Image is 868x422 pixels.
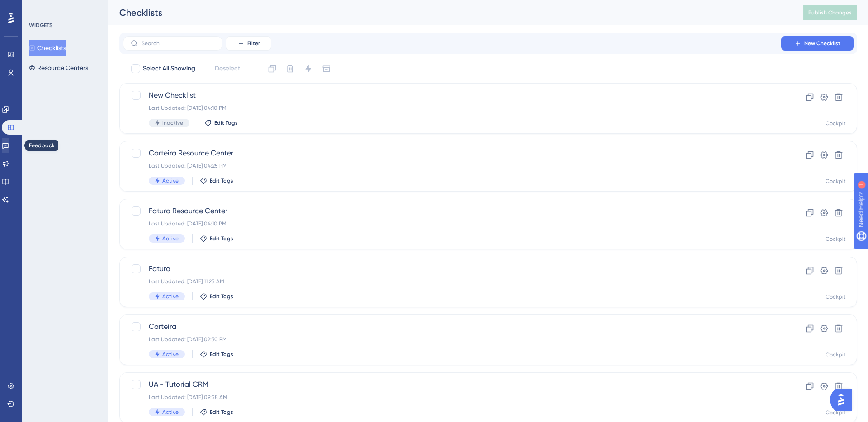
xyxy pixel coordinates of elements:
span: Active [162,235,179,242]
span: Edit Tags [210,408,233,416]
div: Cockpit [826,235,846,243]
span: Active [162,408,179,416]
div: Checklists [119,6,780,19]
span: Filter [247,40,260,47]
div: Cockpit [826,409,846,416]
button: Edit Tags [200,293,233,300]
span: Edit Tags [214,119,238,127]
span: New Checklist [149,90,755,101]
div: Cockpit [826,120,846,127]
div: Cockpit [826,293,846,300]
span: Edit Tags [210,235,233,242]
button: Edit Tags [200,235,233,242]
div: Last Updated: [DATE] 11:25 AM [149,278,755,285]
div: Last Updated: [DATE] 04:10 PM [149,220,755,227]
button: Deselect [207,61,248,77]
span: Edit Tags [210,177,233,184]
div: Cockpit [826,351,846,358]
div: 1 [63,5,66,12]
div: WIDGETS [29,22,52,29]
span: Carteira [149,321,755,332]
button: New Checklist [781,36,854,51]
span: Fatura Resource Center [149,206,755,216]
span: Fatura [149,263,755,274]
button: Checklists [29,40,66,56]
span: Select All Showing [143,63,195,74]
button: Edit Tags [200,408,233,416]
iframe: UserGuiding AI Assistant Launcher [830,386,857,413]
span: New Checklist [804,40,840,47]
button: Edit Tags [204,119,238,127]
button: Resource Centers [29,60,88,76]
button: Filter [226,36,271,51]
div: Last Updated: [DATE] 09:58 AM [149,394,755,401]
input: Search [142,40,215,47]
button: Edit Tags [200,177,233,184]
span: Carteira Resource Center [149,148,755,159]
span: Inactive [162,119,183,127]
div: Cockpit [826,178,846,185]
span: UA - Tutorial CRM [149,379,755,390]
span: Active [162,293,179,300]
div: Last Updated: [DATE] 02:30 PM [149,336,755,343]
span: Active [162,351,179,358]
span: Edit Tags [210,351,233,358]
div: Last Updated: [DATE] 04:25 PM [149,162,755,169]
button: Publish Changes [803,5,857,20]
span: Publish Changes [808,9,852,16]
div: Last Updated: [DATE] 04:10 PM [149,104,755,112]
span: Active [162,177,179,184]
button: Edit Tags [200,351,233,358]
span: Need Help? [21,2,57,13]
span: Deselect [215,63,240,74]
span: Edit Tags [210,293,233,300]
